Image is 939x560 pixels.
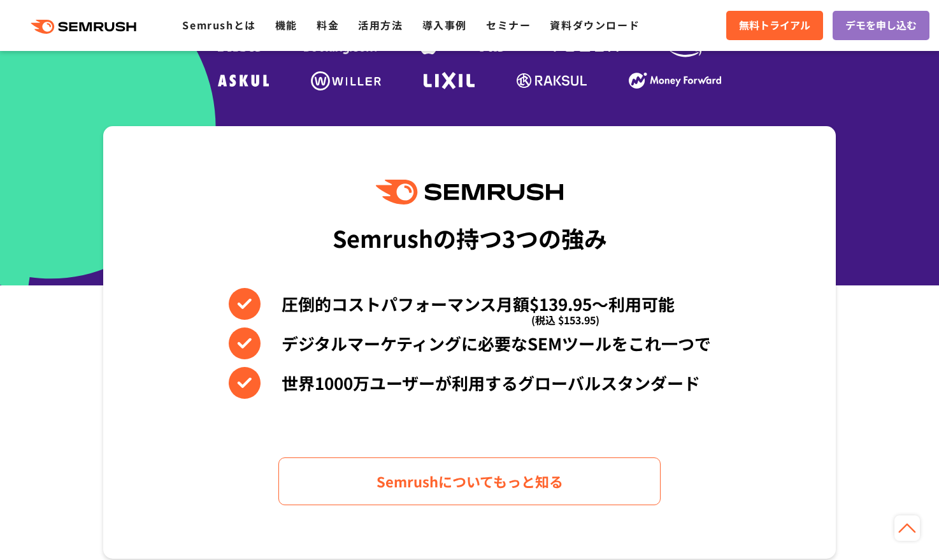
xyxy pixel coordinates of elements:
[486,17,531,32] a: セミナー
[376,470,563,492] span: Semrushについてもっと知る
[229,327,711,359] li: デジタルマーケティングに必要なSEMツールをこれ一つで
[229,367,711,399] li: 世界1000万ユーザーが利用するグローバルスタンダード
[531,304,599,336] span: (税込 $153.95)
[229,288,711,320] li: 圧倒的コストパフォーマンス月額$139.95〜利用可能
[275,17,297,32] a: 機能
[739,17,810,34] span: 無料トライアル
[317,17,339,32] a: 料金
[376,180,563,205] img: Semrush
[278,457,661,505] a: Semrushについてもっと知る
[182,17,255,32] a: Semrushとは
[358,17,403,32] a: 活用方法
[422,17,467,32] a: 導入事例
[833,11,929,40] a: デモを申し込む
[550,17,640,32] a: 資料ダウンロード
[333,214,607,261] div: Semrushの持つ3つの強み
[845,17,917,34] span: デモを申し込む
[726,11,823,40] a: 無料トライアル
